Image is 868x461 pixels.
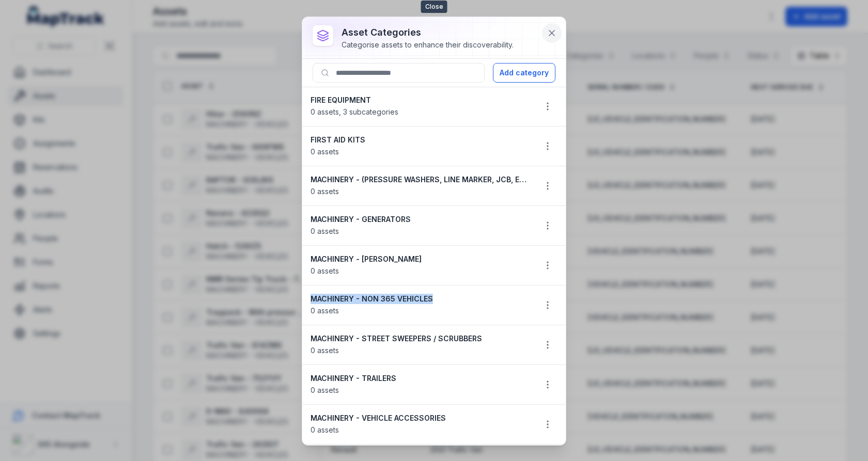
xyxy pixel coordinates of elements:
strong: MACHINERY - TRAILERS [311,373,528,384]
strong: MACHINERY - NON 365 VEHICLES [311,294,528,304]
span: 0 assets [311,386,339,394]
button: Add category [493,63,555,83]
span: 0 assets [311,227,339,235]
span: 0 assets , 3 subcategories [311,107,398,116]
div: Categorise assets to enhance their discoverability. [342,40,514,50]
span: 0 assets [311,187,339,196]
strong: MACHINERY - VEHICLE ACCESSORIES [311,413,528,423]
h3: asset categories [342,25,514,40]
strong: MACHINERY - [PERSON_NAME] [311,254,528,264]
span: 0 assets [311,425,339,434]
span: 0 assets [311,346,339,355]
span: 0 assets [311,266,339,275]
strong: FIRE EQUIPMENT [311,95,528,105]
strong: MACHINERY - (PRESSURE WASHERS, LINE MARKER, JCB, ETC) [311,174,528,185]
strong: MACHINERY - GENERATORS [311,214,528,225]
span: 0 assets [311,306,339,315]
strong: FIRST AID KITS [311,135,528,145]
span: 0 assets [311,147,339,156]
strong: MACHINERY - STREET SWEEPERS / SCRUBBERS [311,333,528,344]
span: Close [421,1,447,13]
